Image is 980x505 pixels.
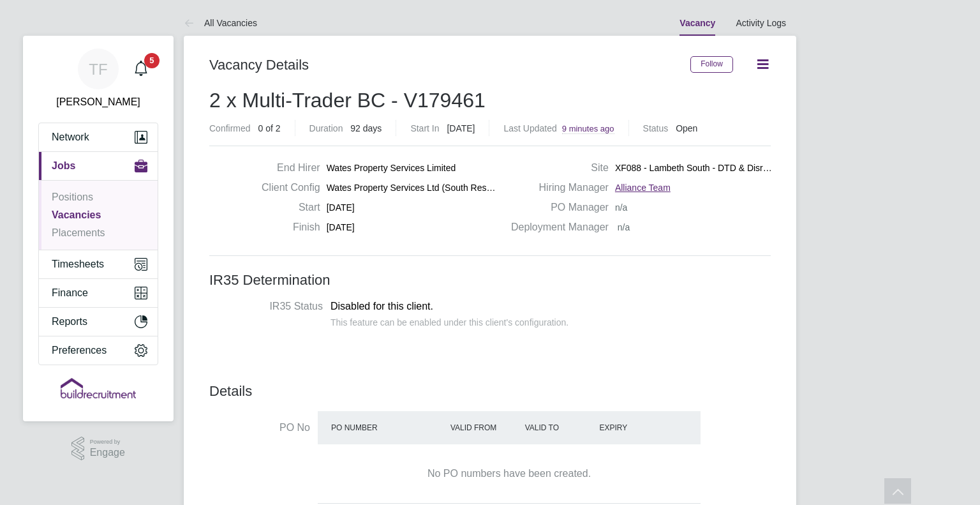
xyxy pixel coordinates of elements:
a: Positions [52,192,93,202]
span: Engage [90,448,125,458]
span: [DATE] [447,123,475,133]
span: Tommie Ferry [38,94,158,110]
span: Alliance Team [615,182,671,193]
label: PO No [209,421,310,435]
button: Finance [39,279,158,307]
span: XF088 - Lambeth South - DTD & Disr… [615,162,772,174]
span: Wates Property Services Ltd (South Res… [327,182,496,193]
div: Expiry [596,416,671,439]
span: Network [52,132,89,143]
a: All Vacancies [184,18,257,28]
button: Network [39,123,158,151]
span: TF [89,61,107,77]
span: n/a [615,202,627,213]
span: Reports [52,316,87,328]
span: 9 minutes ago [562,124,614,133]
nav: Main navigation [23,36,174,421]
span: Wates Property Services Limited [327,162,456,174]
span: Jobs [52,160,75,172]
a: Powered byEngage [71,437,125,461]
label: IR35 Status [222,300,323,313]
a: Vacancies [52,209,101,220]
span: 0 of 2 [258,123,280,133]
div: PO Number [328,416,447,439]
a: 5 [128,49,154,89]
a: TF[PERSON_NAME] [38,49,158,110]
label: Client Config [250,181,320,195]
h3: IR35 Determination [209,271,771,290]
span: [DATE] [327,222,355,233]
h3: Vacancy Details [209,56,690,75]
button: Reports [39,308,158,336]
label: Deployment Manager [501,221,609,234]
label: Status [643,123,669,134]
button: Follow [690,56,733,73]
a: Vacancy [679,18,715,28]
a: Go to home page [38,378,158,398]
label: Duration [309,123,343,134]
a: Placements [52,227,105,238]
div: Jobs [39,180,158,250]
span: [DATE] [327,202,355,213]
label: Site [501,162,609,175]
span: Timesheets [52,259,104,270]
a: Activity Logs [736,18,786,28]
span: 5 [144,53,160,68]
div: Valid From [447,416,522,439]
div: Valid To [522,416,597,439]
button: Preferences [39,336,158,365]
span: 92 days [350,123,382,133]
span: Finance [52,287,88,299]
span: 2 x Multi-Trader BC - V179461 [209,89,486,112]
label: End Hirer [250,162,320,175]
button: Jobs [39,152,158,180]
label: Finish [250,221,320,234]
label: Hiring Manager [501,181,609,195]
span: Preferences [52,345,107,356]
div: No PO numbers have been created. [330,467,688,481]
div: This feature can be enabled under this client's configuration. [330,313,568,328]
span: n/a [618,222,630,233]
button: Timesheets [39,250,158,278]
h3: Details [209,382,771,401]
label: Last Updated [503,123,556,134]
label: Confirmed [209,123,251,134]
span: Open [676,123,697,133]
label: Start In [410,123,439,134]
span: Powered by [90,437,125,448]
span: Disabled for this client. [330,301,433,312]
img: buildrec-logo-retina.png [61,378,136,398]
label: PO Manager [501,201,609,215]
label: Start [250,201,320,215]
